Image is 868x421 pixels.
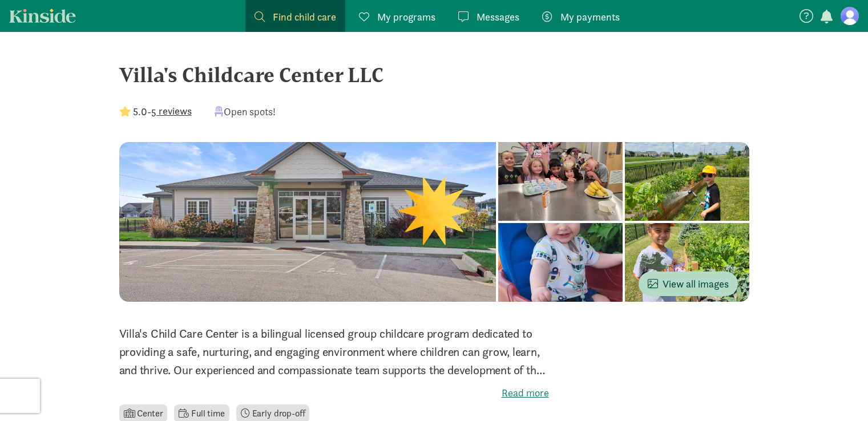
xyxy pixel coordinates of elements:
span: My programs [377,9,435,25]
span: My payments [560,9,620,25]
span: Messages [477,9,519,25]
div: - [119,104,192,119]
a: Kinside [9,9,76,23]
strong: 5.0 [133,105,147,118]
span: Find child care [273,9,336,25]
div: Villa's Childcare Center LLC [119,59,749,90]
p: Villa's Child Care Center is a bilingual licensed group childcare program dedicated to providing ... [119,325,549,379]
label: Read more [119,386,549,400]
button: 5 reviews [151,103,192,119]
button: View all images [639,272,738,296]
div: Open spots! [215,104,276,119]
span: View all images [648,276,729,292]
